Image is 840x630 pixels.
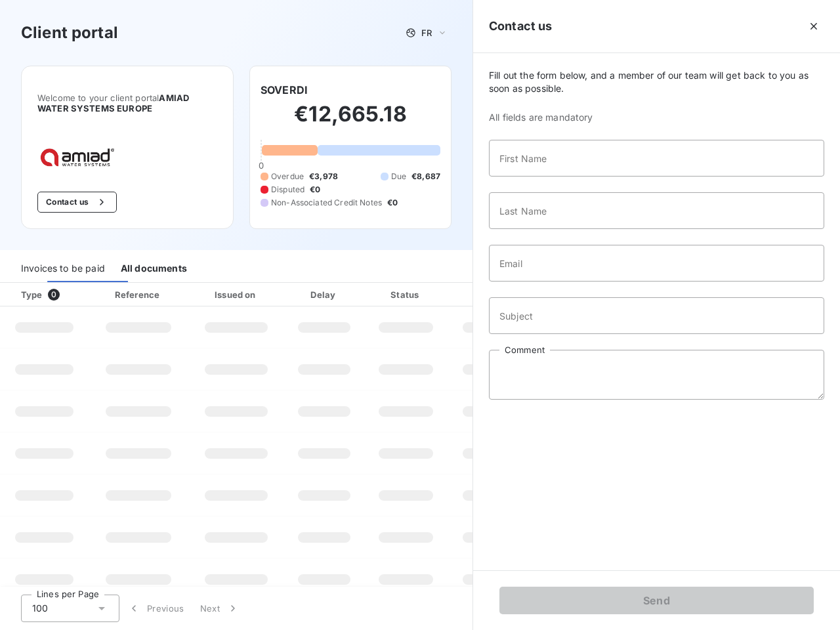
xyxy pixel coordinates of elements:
span: FR [421,28,432,38]
input: placeholder [489,140,824,177]
button: Send [499,587,814,614]
img: Company logo [37,145,121,171]
h6: SOVERDI [261,82,308,98]
input: placeholder [489,297,824,334]
div: Amount [450,288,534,301]
span: AMIAD WATER SYSTEMS EUROPE [37,93,189,114]
div: Reference [115,289,159,300]
input: placeholder [489,245,824,282]
span: €0 [387,197,398,209]
div: Status [367,288,445,301]
span: Disputed [271,184,304,196]
button: Previous [119,595,192,622]
span: €0 [310,184,320,196]
h2: €12,665.18 [261,101,440,140]
span: Overdue [271,171,304,182]
span: €3,978 [309,171,338,182]
span: Fill out the form below, and a member of our team will get back to you as soon as possible. [489,69,824,95]
span: 0 [259,160,264,171]
span: Due [391,171,406,182]
span: €8,687 [411,171,440,182]
button: Next [192,595,247,622]
div: Invoices to be paid [21,255,105,282]
span: All fields are mandatory [489,111,824,124]
div: Type [13,288,86,301]
span: Non-Associated Credit Notes [271,197,382,209]
div: All documents [121,255,187,282]
span: Welcome to your client portal [37,93,217,114]
input: placeholder [489,192,824,229]
div: Delay [287,288,362,301]
span: 100 [32,602,48,615]
button: Contact us [37,192,117,213]
span: 0 [48,289,60,301]
div: Issued on [191,288,282,301]
h3: Client portal [21,21,118,45]
h5: Contact us [489,17,553,35]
